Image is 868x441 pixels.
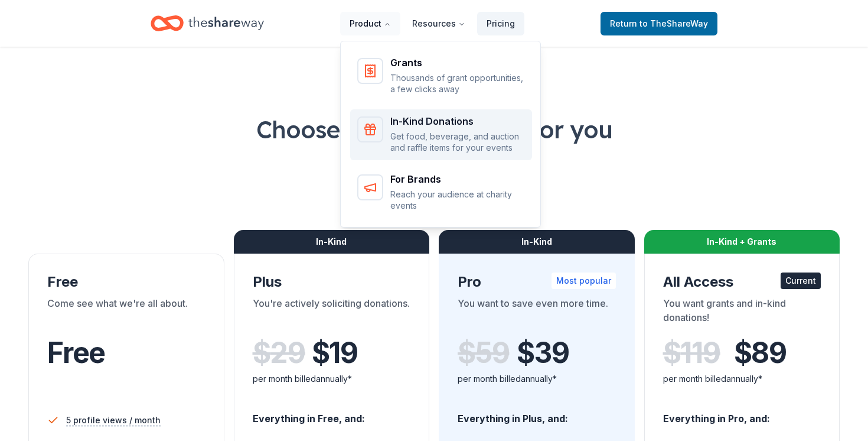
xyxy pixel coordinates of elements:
[663,273,821,291] div: All Access
[47,273,205,291] div: Free
[390,72,525,95] p: Thousands of grant opportunities, a few clicks away
[47,296,205,329] div: Come see what we're all about.
[234,230,430,254] div: In-Kind
[253,372,411,386] div: per month billed annually*
[390,174,525,184] div: For Brands
[390,58,525,67] div: Grants
[552,273,616,289] div: Most popular
[312,336,358,369] span: $ 19
[253,401,411,426] div: Everything in Free, and:
[340,12,400,35] button: Product
[390,116,525,126] div: In-Kind Donations
[151,9,264,37] a: Home
[253,296,411,329] div: You're actively soliciting donations.
[477,12,524,35] a: Pricing
[390,131,525,154] p: Get food, beverage, and auction and raffle items for your events
[47,335,105,370] span: Free
[781,273,821,289] div: Current
[639,18,708,28] span: to TheShareWay
[663,296,821,329] div: You want grants and in-kind donations!
[350,109,532,161] a: In-Kind DonationsGet food, beverage, and auction and raffle items for your events
[610,17,708,31] span: Return
[28,113,840,146] h1: Choose the perfect plan for you
[66,413,161,427] span: 5 profile views / month
[458,296,616,329] div: You want to save even more time.
[390,189,525,212] p: Reach your audience at charity events
[734,336,787,369] span: $ 89
[458,273,616,291] div: Pro
[663,372,821,386] div: per month billed annually*
[458,372,616,386] div: per month billed annually*
[601,12,717,35] a: Returnto TheShareWay
[340,9,524,37] nav: Main
[350,167,532,219] a: For BrandsReach your audience at charity events
[350,51,532,102] a: GrantsThousands of grant opportunities, a few clicks away
[403,12,475,35] button: Resources
[253,273,411,291] div: Plus
[458,401,616,426] div: Everything in Plus, and:
[517,336,569,369] span: $ 39
[644,230,840,254] div: In-Kind + Grants
[439,230,635,254] div: In-Kind
[663,401,821,426] div: Everything in Pro, and:
[341,41,541,228] div: Product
